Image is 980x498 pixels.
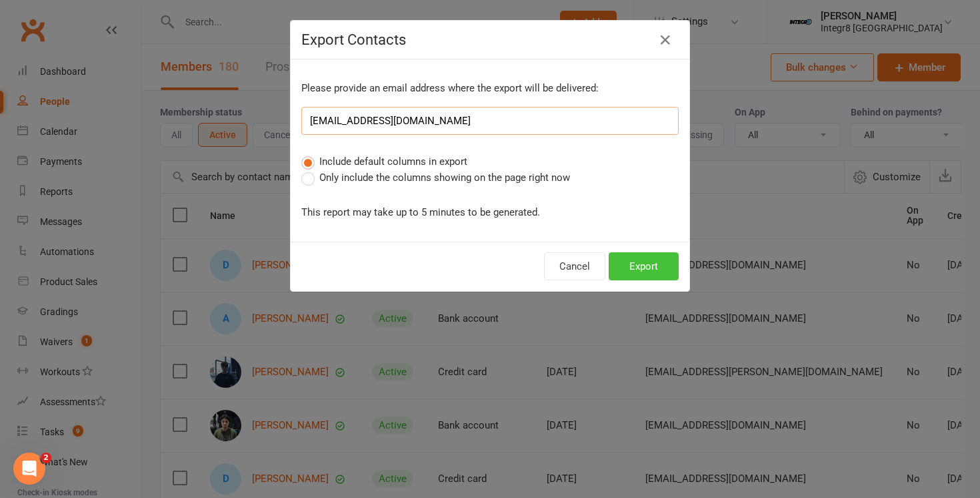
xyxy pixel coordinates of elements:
[13,453,45,485] iframe: Intercom live chat
[319,154,467,168] span: Include default columns in export
[544,252,605,280] button: Cancel
[319,170,570,184] span: Only include the columns showing on the page right now
[41,453,51,463] span: 2
[301,80,679,96] p: Please provide an email address where the export will be delivered:
[609,252,679,280] button: Export
[301,204,679,220] p: This report may take up to 5 minutes to be generated.
[301,31,679,48] h4: Export Contacts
